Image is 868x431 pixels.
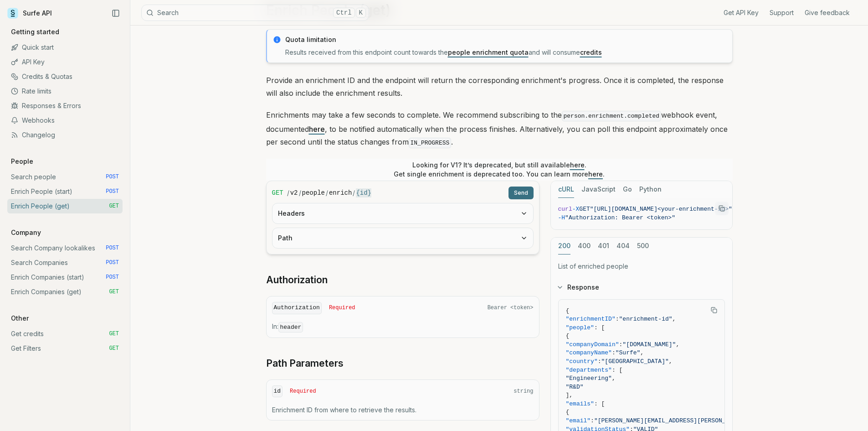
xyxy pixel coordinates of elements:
span: "[GEOGRAPHIC_DATA]" [601,358,669,365]
a: people enrichment quota [448,48,529,56]
span: "Authorization: Bearer <token>" [565,214,675,221]
span: POST [106,173,119,181]
span: GET [109,330,119,338]
a: Webhooks [7,113,123,128]
p: Quota limitation [285,35,727,44]
a: here [588,170,603,178]
code: id [272,385,283,398]
button: 404 [616,238,630,254]
span: ], [566,392,573,399]
span: : [619,341,623,348]
code: people [302,188,325,197]
span: "[PERSON_NAME][EMAIL_ADDRESS][PERSON_NAME][DOMAIN_NAME]" [594,417,793,424]
p: Looking for V1? It’s deprecated, but still available . Get single enrichment is deprecated too. Y... [394,161,605,179]
span: , [669,358,673,365]
a: Get API Key [724,8,759,17]
a: API Key [7,55,123,69]
a: Search Companies POST [7,255,123,270]
span: "enrichmentID" [566,316,616,322]
code: header [278,322,303,332]
code: Authorization [272,302,322,314]
p: People [7,157,37,166]
span: -H [558,214,565,221]
span: "enrichment-id" [619,316,673,322]
span: string [514,388,533,395]
a: Changelog [7,128,123,142]
button: SearchCtrlK [141,5,369,21]
button: Send [508,187,534,199]
kbd: Ctrl [333,8,355,18]
p: Results received from this endpoint count towards the and will consume [285,48,727,57]
button: 500 [637,238,649,254]
button: 200 [558,238,570,254]
code: person.enrichment.completed [562,111,662,121]
span: -X [572,206,580,213]
button: Headers [272,203,533,223]
span: GET [109,345,119,352]
span: : [ [594,400,605,407]
span: POST [106,244,119,252]
span: : [616,316,619,322]
span: curl [558,206,572,213]
button: Copy Text [707,303,721,317]
a: here [570,161,585,169]
a: Authorization [266,274,328,286]
span: GET [272,188,283,197]
span: / [326,188,328,197]
a: credits [580,48,602,56]
a: here [309,125,325,134]
span: , [676,341,679,348]
a: Support [770,8,794,17]
span: , [612,375,616,382]
span: : [612,349,616,356]
span: POST [106,188,119,195]
p: Getting started [7,27,63,36]
button: Python [639,181,662,198]
p: Other [7,314,32,323]
kbd: K [356,8,366,18]
span: "Surfe" [616,349,641,356]
a: Search people POST [7,170,123,184]
code: v2 [290,188,298,197]
code: {id} [356,188,371,197]
p: Company [7,228,45,237]
button: 401 [598,238,609,254]
span: "[URL][DOMAIN_NAME]<your-enrichment-id>" [590,206,732,213]
a: Credits & Quotas [7,69,123,84]
button: cURL [558,181,574,198]
span: GET [579,206,590,213]
a: Get Filters GET [7,341,123,356]
span: / [299,188,301,197]
span: { [566,409,570,415]
span: : [ [594,324,605,331]
span: { [566,307,570,314]
button: Response [551,275,732,299]
span: POST [106,259,119,266]
span: POST [106,274,119,281]
p: List of enriched people [558,262,725,271]
a: Enrich People (start) POST [7,184,123,199]
button: 400 [578,238,591,254]
span: { [566,332,570,339]
span: "emails" [566,400,594,407]
span: "companyName" [566,349,612,356]
a: Enrich Companies (start) POST [7,270,123,285]
p: Enrichments may take a few seconds to complete. We recommend subscribing to the webhook event, do... [266,109,733,150]
span: , [640,349,644,356]
code: IN_PROGRESS [409,138,452,148]
span: Required [290,388,316,395]
p: In: [272,322,534,332]
button: Path [272,228,533,248]
p: Provide an enrichment ID and the endpoint will return the corresponding enrichment's progress. On... [266,74,733,99]
span: GET [109,203,119,210]
span: "Engineering" [566,375,612,382]
p: Enrichment ID from where to retrieve the results. [272,405,534,415]
a: Enrich People (get) GET [7,199,123,213]
button: JavaScript [581,181,616,198]
a: Path Parameters [266,357,344,370]
span: / [353,188,355,197]
button: Copy Text [715,202,729,215]
span: : [598,358,601,365]
span: "companyDomain" [566,341,619,348]
span: , [673,316,676,322]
